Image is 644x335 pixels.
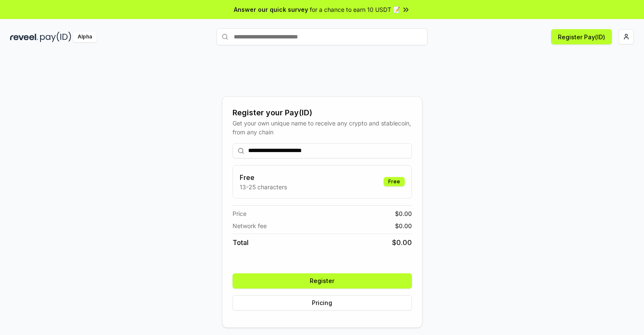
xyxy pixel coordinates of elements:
[233,221,267,230] span: Network fee
[73,32,97,42] div: Alpha
[234,5,308,14] span: Answer our quick survey
[233,209,246,218] span: Price
[40,32,71,42] img: pay_id
[384,177,405,186] div: Free
[395,221,412,230] span: $ 0.00
[233,107,412,119] div: Register your Pay(ID)
[10,32,38,42] img: reveel_dark
[233,119,412,136] div: Get your own unique name to receive any crypto and stablecoin, from any chain
[233,295,412,310] button: Pricing
[392,237,412,248] span: $ 0.00
[240,172,287,182] h3: Free
[395,209,412,218] span: $ 0.00
[310,5,400,14] span: for a chance to earn 10 USDT 📝
[240,182,287,191] p: 13-25 characters
[551,29,612,44] button: Register Pay(ID)
[233,273,412,289] button: Register
[233,237,249,248] span: Total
